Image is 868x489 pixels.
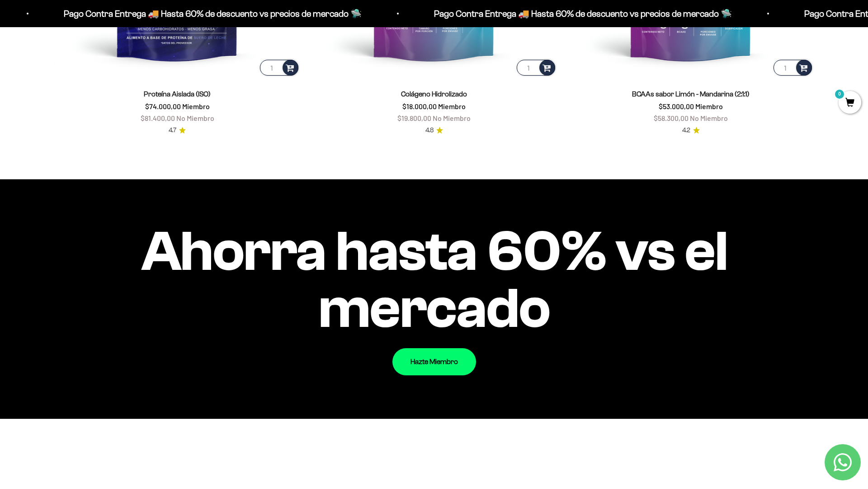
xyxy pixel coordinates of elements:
[176,114,214,122] span: No Miembro
[425,125,434,135] span: 4.8
[433,114,471,122] span: No Miembro
[433,6,731,21] p: Pago Contra Entrega 🚚 Hasta 60% de descuento vs precios de mercado 🛸
[682,125,700,135] a: 4.24.2 de 5.0 estrellas
[695,102,723,110] span: Miembro
[834,89,845,100] mark: 0
[54,223,814,337] impact-text: Ahorra hasta 60% vs el mercado
[632,90,750,98] a: BCAAs sabor Limón - Mandarina (2:1:1)
[144,90,211,98] a: Proteína Aislada (ISO)
[690,114,728,122] span: No Miembro
[145,102,181,110] span: $74.000,00
[62,6,360,21] p: Pago Contra Entrega 🚚 Hasta 60% de descuento vs precios de mercado 🛸
[169,125,186,135] a: 4.74.7 de 5.0 estrellas
[659,102,694,110] span: $53.000,00
[392,348,476,375] a: Hazte Miembro
[438,102,466,110] span: Miembro
[682,125,690,135] span: 4.2
[401,90,467,98] a: Colágeno Hidrolizado
[397,114,431,122] span: $19.800,00
[141,114,175,122] span: $81.400,00
[402,102,437,110] span: $18.000,00
[654,114,689,122] span: $58.300,00
[182,102,210,110] span: Miembro
[839,98,861,108] a: 0
[169,125,176,135] span: 4.7
[425,125,443,135] a: 4.84.8 de 5.0 estrellas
